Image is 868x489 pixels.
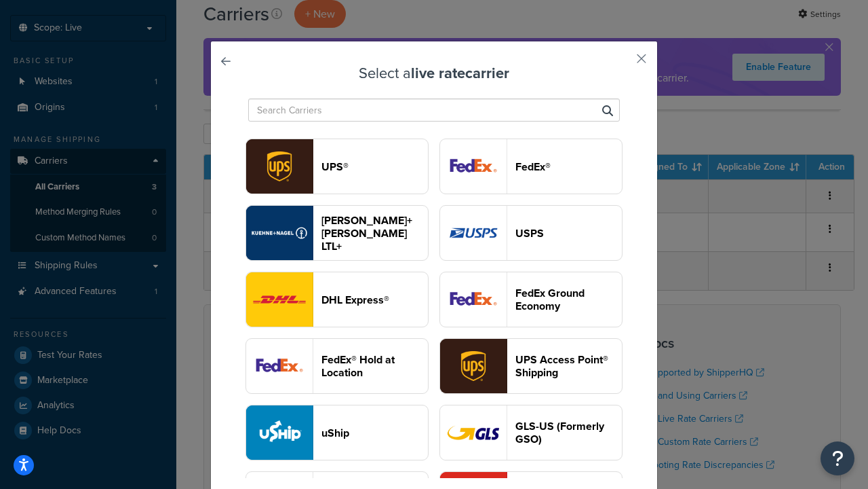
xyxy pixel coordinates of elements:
[515,353,622,379] header: UPS Access Point® Shipping
[321,353,428,379] header: FedEx® Hold at Location
[515,160,622,173] header: FedEx®
[515,420,622,446] header: GLS-US (Formerly GSO)
[246,272,313,327] img: dhl logo
[515,287,622,312] header: FedEx Ground Economy
[246,139,313,194] img: ups logo
[248,98,620,122] input: Search Carriers
[821,441,854,475] button: Open Resource Center
[246,206,313,260] img: reTransFreight logo
[439,205,623,261] button: usps logoUSPS
[245,405,429,460] button: uShip logouShip
[321,160,428,173] header: UPS®
[440,206,507,260] img: usps logo
[246,405,313,460] img: uShip logo
[245,205,429,261] button: reTransFreight logo[PERSON_NAME]+[PERSON_NAME] LTL+
[245,272,429,327] button: dhl logoDHL Express®
[439,272,623,327] button: smartPost logoFedEx Ground Economy
[440,272,507,327] img: smartPost logo
[440,339,507,393] img: accessPoint logo
[321,214,428,253] header: [PERSON_NAME]+[PERSON_NAME] LTL+
[321,427,428,439] header: uShip
[245,65,623,81] h3: Select a
[245,338,429,394] button: fedExLocation logoFedEx® Hold at Location
[411,62,509,84] strong: live rate carrier
[439,338,623,394] button: accessPoint logoUPS Access Point® Shipping
[440,139,507,194] img: fedEx logo
[321,293,428,306] header: DHL Express®
[439,405,623,460] button: gso logoGLS-US (Formerly GSO)
[515,227,622,240] header: USPS
[245,139,429,194] button: ups logoUPS®
[439,139,623,194] button: fedEx logoFedEx®
[440,405,507,460] img: gso logo
[246,339,313,393] img: fedExLocation logo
